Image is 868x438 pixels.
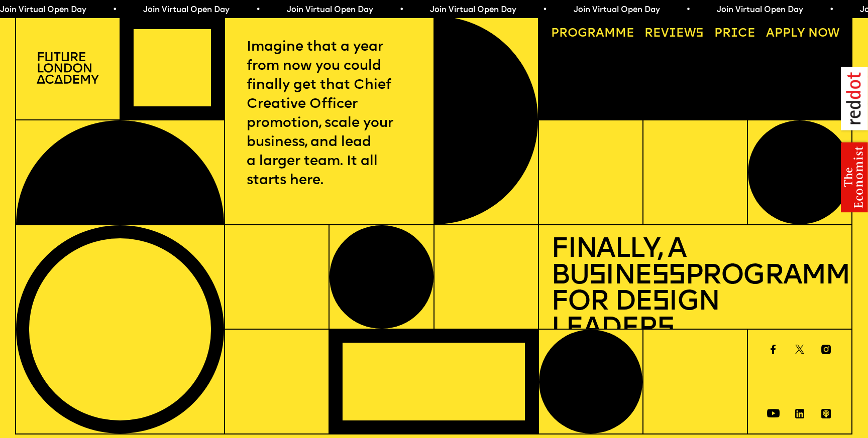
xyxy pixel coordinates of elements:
span: A [766,28,775,40]
span: • [829,6,834,14]
h1: Finally, a Bu ine Programme for De ign Leader [551,237,839,343]
a: Apply now [760,22,845,46]
span: • [113,6,117,14]
span: a [596,28,604,40]
a: Reviews [638,22,710,46]
p: Imagine that a year from now you could finally get that Chief Creative Officer promotion, scale y... [247,38,411,190]
span: • [686,6,691,14]
span: s [589,263,605,290]
span: • [256,6,260,14]
span: • [399,6,404,14]
span: s [652,289,669,317]
a: Price [708,22,762,46]
a: Programme [545,22,640,46]
span: s [657,316,674,343]
span: ss [652,263,685,290]
span: • [542,6,547,14]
